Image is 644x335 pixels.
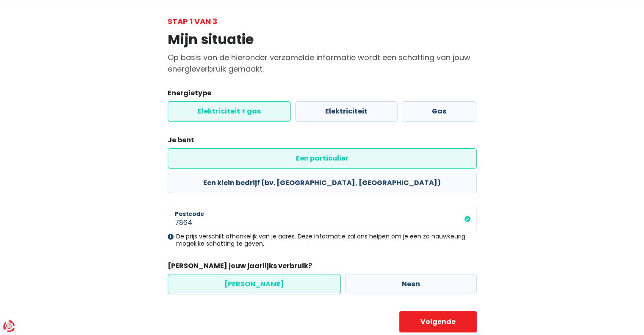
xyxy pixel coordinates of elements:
[168,52,477,75] p: Op basis van de hieronder verzamelde informatie wordt een schatting van jouw energieverbruik gema...
[168,173,477,193] label: Een klein bedrijf (bv. [GEOGRAPHIC_DATA], [GEOGRAPHIC_DATA])
[168,31,477,47] h1: Mijn situatie
[168,101,291,122] label: Elektriciteit + gas
[168,261,477,274] legend: [PERSON_NAME] jouw jaarlijks verbruik?
[399,311,477,332] button: Volgende
[168,148,477,169] label: Een particulier
[168,207,477,231] input: 1000
[168,135,477,148] legend: Je bent
[295,101,398,122] label: Elektriciteit
[168,16,477,27] div: Stap 1 van 3
[345,274,477,294] label: Neen
[402,101,476,122] label: Gas
[168,233,477,247] div: De prijs verschilt afhankelijk van je adres. Deze informatie zal ons helpen om je een zo nauwkeur...
[168,88,477,101] legend: Energietype
[168,274,341,294] label: [PERSON_NAME]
